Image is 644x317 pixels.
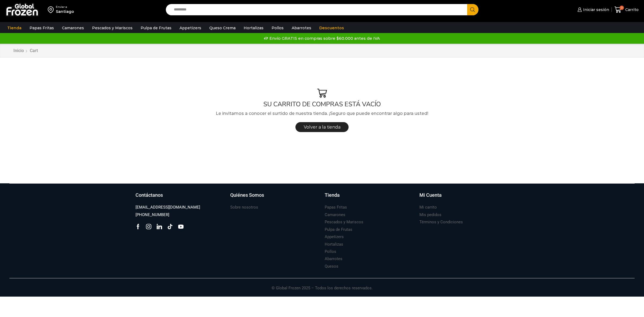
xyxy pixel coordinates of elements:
[325,192,414,204] a: Tienda
[419,192,509,204] a: Mi Cuenta
[9,110,635,117] p: Le invitamos a conocer el surtido de nuestra tienda. ¡Seguro que puede encontrar algo para usted!
[9,100,635,108] h1: SU CARRITO DE COMPRAS ESTÁ VACÍO
[325,249,336,254] h3: Pollos
[620,6,624,10] span: 0
[230,205,258,210] h3: Sobre nosotros
[241,23,266,33] a: Hortalizas
[230,204,258,211] a: Sobre nosotros
[325,242,343,247] h3: Hortalizas
[304,125,341,130] span: Volver a la tienda
[30,48,38,53] span: Cart
[295,122,349,132] a: Volver a la tienda
[13,48,24,54] a: Inicio
[5,23,24,33] a: Tienda
[419,219,463,225] h3: Términos y Condiciones
[48,5,56,14] img: address-field-icon.svg
[419,205,437,210] h3: Mi carrito
[325,233,344,241] a: Appetizers
[136,192,225,204] a: Contáctanos
[325,227,352,232] h3: Pulpa de Frutas
[614,3,639,16] a: 0 Carrito
[325,226,352,233] a: Pulpa de Frutas
[419,204,437,211] a: Mi carrito
[419,192,442,199] h3: Mi Cuenta
[325,192,340,199] h3: Tienda
[325,241,343,248] a: Hortalizas
[419,211,441,218] a: Mis pedidos
[325,256,342,262] h3: Abarrotes
[419,212,441,218] h3: Mis pedidos
[136,192,163,199] h3: Contáctanos
[56,9,74,14] div: Santiago
[207,23,238,33] a: Queso Crema
[133,278,511,291] p: © Global Frozen 2025 – Todos los derechos reservados.
[325,211,345,218] a: Camarones
[138,23,174,33] a: Pulpa de Frutas
[325,255,342,263] a: Abarrotes
[467,4,478,15] button: Search button
[624,7,639,12] span: Carrito
[136,204,200,211] a: [EMAIL_ADDRESS][DOMAIN_NAME]
[325,264,338,269] h3: Quesos
[136,212,169,218] h3: [PHONE_NUMBER]
[59,23,87,33] a: Camarones
[27,23,57,33] a: Papas Fritas
[325,204,347,211] a: Papas Fritas
[136,211,169,218] a: [PHONE_NUMBER]
[230,192,264,199] h3: Quiénes Somos
[269,23,286,33] a: Pollos
[325,205,347,210] h3: Papas Fritas
[582,7,609,12] span: Iniciar sesión
[576,4,609,15] a: Iniciar sesión
[230,192,320,204] a: Quiénes Somos
[136,205,200,210] h3: [EMAIL_ADDRESS][DOMAIN_NAME]
[289,23,314,33] a: Abarrotes
[325,212,345,218] h3: Camarones
[325,263,338,270] a: Quesos
[89,23,135,33] a: Pescados y Mariscos
[325,218,363,226] a: Pescados y Mariscos
[419,218,463,226] a: Términos y Condiciones
[325,248,336,255] a: Pollos
[56,5,74,9] div: Enviar a
[325,234,344,240] h3: Appetizers
[177,23,204,33] a: Appetizers
[317,23,347,33] a: Descuentos
[325,219,363,225] h3: Pescados y Mariscos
